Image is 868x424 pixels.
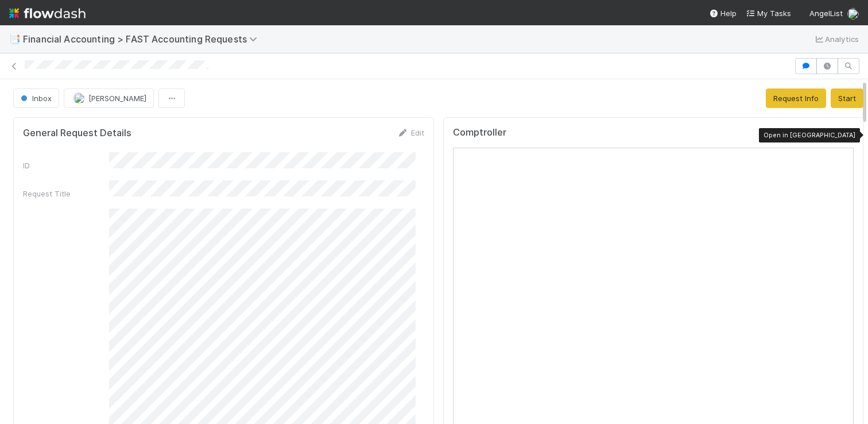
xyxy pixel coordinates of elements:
div: Help [709,7,737,19]
h5: Comptroller [453,127,506,138]
button: Inbox [13,88,59,108]
div: Request Title [23,188,109,199]
h5: General Request Details [23,128,131,139]
span: [PERSON_NAME] [88,94,146,103]
img: avatar_e7d5656d-bda2-4d83-89d6-b6f9721f96bd.png [847,8,859,20]
span: 📑 [9,34,21,44]
img: avatar_e5ec2f5b-afc7-4357-8cf1-2139873d70b1.png [73,92,85,104]
span: AngelList [809,9,843,18]
span: Financial Accounting > FAST Accounting Requests [23,33,263,45]
a: Edit [397,128,424,137]
span: My Tasks [746,9,791,18]
span: Inbox [18,94,52,103]
button: Start [831,88,863,108]
div: ID [23,160,109,171]
img: logo-inverted-e16ddd16eac7371096b0.svg [9,3,86,23]
a: My Tasks [746,7,791,19]
a: Analytics [813,32,859,46]
button: Request Info [766,88,826,108]
button: [PERSON_NAME] [64,88,154,108]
